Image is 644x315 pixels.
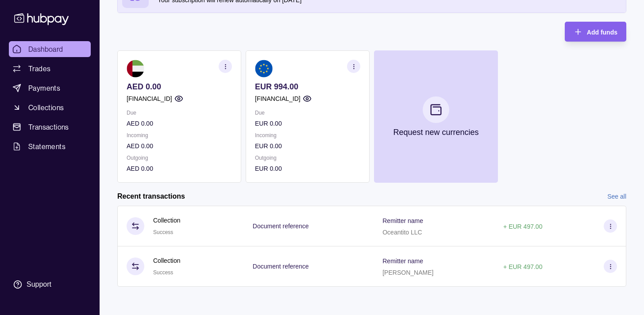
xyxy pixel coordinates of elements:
p: Document reference [253,223,309,230]
p: Outgoing [127,153,232,163]
img: ae [127,60,144,77]
a: See all [607,192,626,201]
p: Outgoing [255,153,360,163]
a: Trades [9,61,91,77]
p: Collection [153,215,180,225]
a: Collections [9,100,91,115]
a: Statements [9,138,91,154]
a: Transactions [9,119,91,135]
p: [FINANCIAL_ID] [127,94,172,104]
h2: Recent transactions [117,192,185,201]
p: EUR 994.00 [255,82,360,92]
p: Oceantito LLC [382,229,422,236]
p: + EUR 497.00 [503,223,542,230]
span: Trades [28,63,50,74]
p: EUR 0.00 [255,141,360,151]
p: Remitter name [382,257,423,265]
div: Support [27,280,51,289]
a: Payments [9,80,91,96]
p: Request new currencies [393,127,478,137]
img: eu [255,60,273,77]
span: Dashboard [28,44,63,54]
p: AED 0.00 [127,164,232,173]
p: AED 0.00 [127,141,232,151]
p: Collection [153,256,180,265]
a: Support [9,275,91,294]
span: Transactions [28,122,69,132]
span: Collections [28,102,64,113]
p: [FINANCIAL_ID] [255,94,301,104]
span: Statements [28,141,66,152]
p: [PERSON_NAME] [382,269,433,276]
p: Document reference [253,263,309,270]
p: Incoming [255,131,360,140]
p: Incoming [127,131,232,140]
p: AED 0.00 [127,119,232,128]
button: Request new currencies [374,50,498,183]
p: Due [255,108,360,118]
button: Add funds [565,22,626,42]
p: Remitter name [382,217,423,224]
span: Success [153,269,173,276]
p: EUR 0.00 [255,119,360,128]
span: Payments [28,83,60,93]
span: Add funds [587,29,617,36]
a: Dashboard [9,41,91,57]
p: Due [127,108,232,118]
p: AED 0.00 [127,82,232,92]
span: Success [153,229,173,235]
p: EUR 0.00 [255,164,360,173]
p: + EUR 497.00 [503,263,542,270]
